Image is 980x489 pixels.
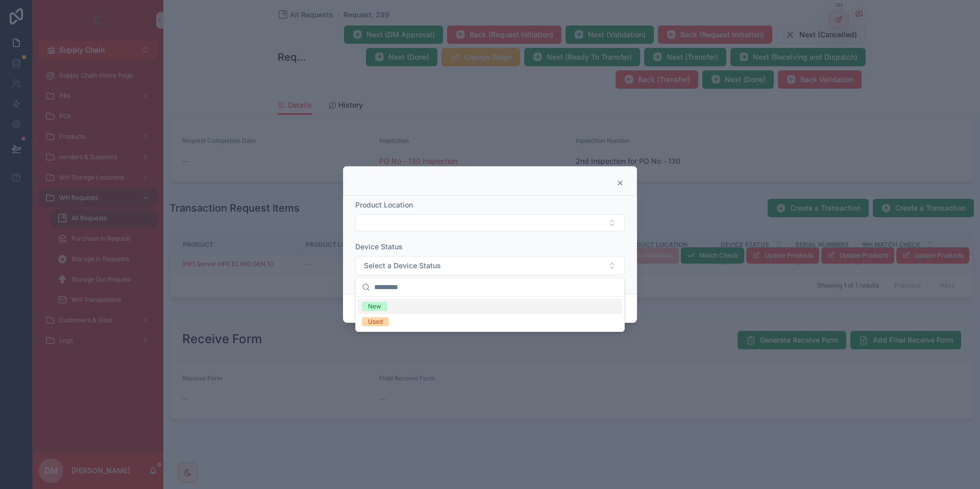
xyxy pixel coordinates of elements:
span: Select a Device Status [364,261,441,271]
span: Product Location [355,200,413,209]
span: Device Status [355,242,403,251]
button: Select Button [355,256,625,275]
button: Select Button [355,214,625,231]
div: Suggestions [356,297,624,331]
div: New [368,302,381,311]
div: Used [368,317,383,326]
